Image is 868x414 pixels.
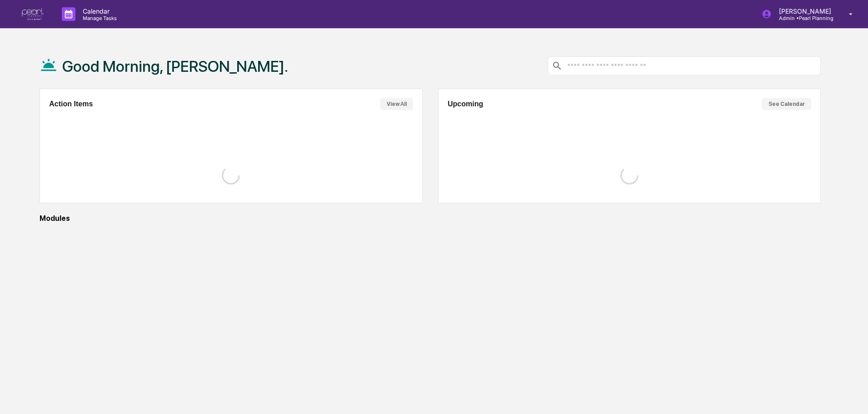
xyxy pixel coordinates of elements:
[448,100,483,108] h2: Upcoming
[75,7,121,15] p: Calendar
[40,214,821,223] div: Modules
[49,100,93,108] h2: Action Items
[762,98,811,110] button: See Calendar
[772,7,836,15] p: [PERSON_NAME]
[62,57,288,75] h1: Good Morning, [PERSON_NAME].
[380,98,413,110] button: View All
[22,8,44,20] img: logo
[772,15,836,21] p: Admin • Pearl Planning
[75,15,121,21] p: Manage Tasks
